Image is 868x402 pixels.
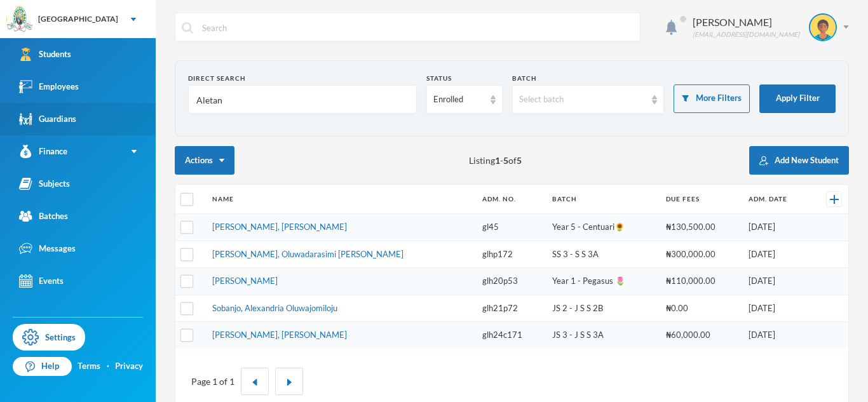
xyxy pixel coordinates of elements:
td: glh21p72 [476,295,546,322]
th: Adm. Date [742,185,810,214]
td: ₦130,500.00 [660,214,742,241]
td: glh24c171 [476,322,546,349]
div: Employees [19,80,79,93]
input: Search [201,13,634,42]
div: Status [426,74,503,83]
td: ₦0.00 [660,295,742,322]
td: Year 1 - Pegasus 🌷 [546,268,660,295]
td: glhp172 [476,241,546,268]
div: Page 1 of 1 [191,375,234,388]
td: [DATE] [742,214,810,241]
button: More Filters [674,84,750,113]
td: SS 3 - S S 3A [546,241,660,268]
img: STUDENT [810,15,836,40]
input: Name, Admin No, Phone number, Email Address [195,86,410,114]
td: [DATE] [742,322,810,349]
td: ₦110,000.00 [660,268,742,295]
td: ₦300,000.00 [660,241,742,268]
th: Due Fees [660,185,742,214]
a: Settings [13,324,85,351]
div: Batch [512,74,665,83]
b: 5 [503,155,508,166]
td: [DATE] [742,295,810,322]
a: Terms [78,360,100,373]
td: glh20p53 [476,268,546,295]
th: Name [206,185,476,214]
a: Privacy [115,360,143,373]
div: [GEOGRAPHIC_DATA] [38,13,118,25]
div: Batches [19,210,68,223]
a: [PERSON_NAME] [212,276,278,286]
th: Batch [546,185,660,214]
div: Direct Search [188,74,417,83]
a: Help [13,357,72,376]
td: Year 5 - Centuari🌻 [546,214,660,241]
button: Apply Filter [759,84,836,113]
th: Adm. No. [476,185,546,214]
div: Messages [19,242,76,255]
td: ₦60,000.00 [660,322,742,349]
div: Enrolled [433,93,484,106]
button: Actions [175,146,234,175]
a: [PERSON_NAME], [PERSON_NAME] [212,330,347,340]
div: Students [19,48,71,61]
div: Subjects [19,177,70,191]
td: [DATE] [742,241,810,268]
div: · [107,360,109,373]
div: Select batch [519,93,646,106]
span: Listing - of [469,154,522,167]
img: + [830,195,839,204]
a: [PERSON_NAME], Oluwadarasimi [PERSON_NAME] [212,249,403,259]
div: Events [19,274,64,288]
img: search [182,22,193,34]
div: [EMAIL_ADDRESS][DOMAIN_NAME] [693,30,799,39]
div: [PERSON_NAME] [693,15,799,30]
td: JS 2 - J S S 2B [546,295,660,322]
button: Add New Student [749,146,849,175]
b: 1 [495,155,500,166]
div: Guardians [19,112,76,126]
td: gl45 [476,214,546,241]
a: Sobanjo, Alexandria Oluwajomiloju [212,303,337,313]
img: logo [7,7,32,32]
a: [PERSON_NAME], [PERSON_NAME] [212,222,347,232]
td: JS 3 - J S S 3A [546,322,660,349]
b: 5 [517,155,522,166]
div: Finance [19,145,67,158]
td: [DATE] [742,268,810,295]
